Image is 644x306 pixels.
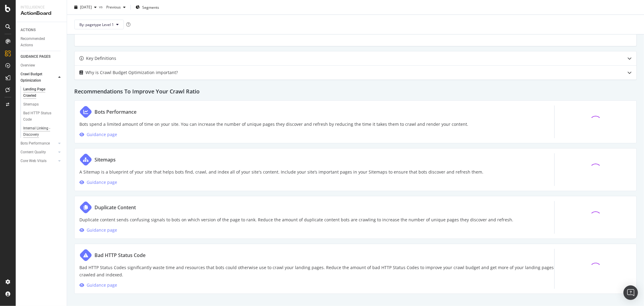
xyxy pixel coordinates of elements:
[21,71,56,84] a: Crawl Budget Optimization
[21,10,62,17] div: ActionBoard
[95,156,116,163] div: Sitemaps
[21,158,46,164] div: Core Web Vitals
[87,226,117,234] div: Guidance page
[79,22,114,27] span: By: pagetype Level 1
[23,110,62,123] a: Bad HTTP Status Code
[23,101,62,108] a: Sitemaps
[142,5,159,10] span: Segments
[21,149,56,155] a: Content Quality
[21,54,50,60] div: GUIDANCE PAGES
[87,179,117,186] div: Guidance page
[86,55,116,62] div: Key Definitions
[79,168,483,176] p: A Sitemap is a blueprint of your site that helps bots find, crawl, and index all of your site's c...
[99,4,104,9] span: vs
[79,132,117,137] a: Guidance page
[87,131,117,138] div: Guidance page
[21,62,62,69] a: Overview
[79,227,117,233] a: Guidance page
[23,86,62,99] a: Landing Page Crawled
[79,264,554,278] p: Bad HTTP Status Codes significantly waste time and resources that bots could otherwise use to cra...
[21,5,62,10] div: Intelligence
[95,108,136,116] div: Bots Performance
[85,69,178,76] div: Why is Crawl Budget Optimization important?
[79,216,513,223] p: Duplicate content sends confusing signals to bots on which version of the page to rank. Reduce th...
[21,140,50,147] div: Bots Performance
[21,149,46,155] div: Content Quality
[23,101,39,108] div: Sitemaps
[623,285,638,300] div: Open Intercom Messenger
[21,54,62,60] a: GUIDANCE PAGES
[21,158,56,164] a: Core Web Vitals
[133,2,162,12] button: Segments
[80,5,92,10] span: 2025 Sep. 23rd
[21,27,62,33] a: ACTIONS
[79,179,117,185] a: Guidance page
[23,86,57,99] div: Landing Page Crawled
[74,20,124,29] button: By: pagetype Level 1
[95,252,146,259] div: Bad HTTP Status Code
[23,110,57,123] div: Bad HTTP Status Code
[21,62,35,69] div: Overview
[23,125,62,138] a: Internal Linking - Discovery
[87,282,117,289] div: Guidance page
[79,282,117,288] a: Guidance page
[21,36,57,48] div: Recommended Actions
[21,36,62,48] a: Recommended Actions
[23,125,58,138] div: Internal Linking - Discovery
[21,140,56,147] a: Bots Performance
[79,121,468,128] p: Bots spend a limited amount of time on your site. You can increase the number of unique pages the...
[72,2,99,12] button: [DATE]
[104,2,128,12] button: Previous
[21,71,52,84] div: Crawl Budget Optimization
[104,5,121,10] span: Previous
[21,27,36,33] div: ACTIONS
[74,85,637,96] h2: Recommendations To Improve Your Crawl Ratio
[95,204,136,211] div: Duplicate Content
